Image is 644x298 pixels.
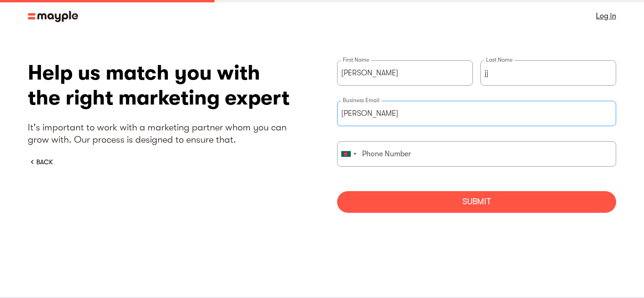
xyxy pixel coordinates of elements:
[341,97,381,104] label: Business Email
[341,56,371,64] label: First Name
[338,142,359,166] div: Bangladesh (বাংলাদেশ): +880
[337,141,616,167] input: Phone Number
[28,60,307,110] h1: Help us match you with the right marketing expert
[36,157,53,167] div: BACK
[596,9,616,23] a: Log in
[484,56,514,64] label: Last Name
[337,60,616,213] form: briefForm
[28,121,307,146] p: It's important to work with a marketing partner whom you can grow with. Our process is designed t...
